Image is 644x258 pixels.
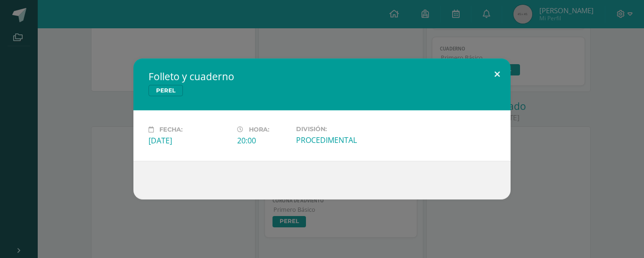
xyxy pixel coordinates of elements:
[296,135,377,145] div: PROCEDIMENTAL
[149,135,230,146] div: [DATE]
[149,70,495,83] h2: Folleto y cuaderno
[484,58,511,91] button: Close (Esc)
[249,126,269,133] span: Hora:
[149,85,183,96] span: PEREL
[159,126,182,133] span: Fecha:
[237,135,289,146] div: 20:00
[296,125,377,133] label: División:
